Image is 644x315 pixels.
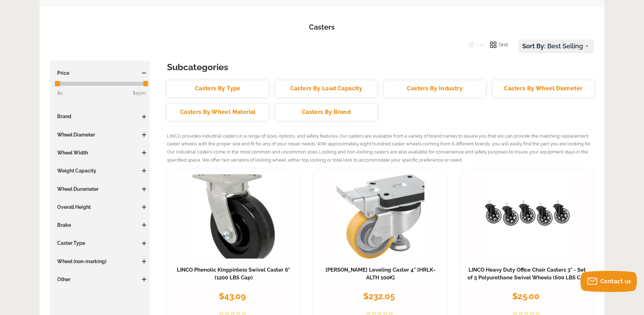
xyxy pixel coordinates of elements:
a: Casters By Wheel Material [167,104,268,121]
a: LINCO Heavy Duty Office Chair Casters 3" - Set of 5 Polyurethane Swivel Wheels (600 LBS Cap Combi... [467,267,587,289]
h3: Overall Height [54,204,146,211]
a: Casters By Load Capacity [275,80,377,97]
span: $1500 [133,89,146,97]
span: $25.00 [512,291,539,301]
h3: Caster Type [54,240,146,247]
h3: Wheel Diameter [54,131,146,138]
a: [PERSON_NAME] Leveling Caster 4" [HRLK-ALTH 100K] [326,267,435,281]
p: LINCO provides industrial casters in a range of sizes, options, and safety features. Our casters ... [167,132,594,164]
h3: Brake [54,222,146,229]
h3: Wheel Durometer [54,186,146,193]
h3: Subcategories [167,61,594,73]
a: Casters By Brand [275,104,377,121]
h3: Wheel Width [54,149,146,156]
a: Casters By Industry [384,80,485,97]
span: $0 [57,90,63,96]
span: Contact us [600,278,631,285]
span: $232.05 [363,291,395,301]
span: $43.09 [219,291,246,301]
h1: Casters [50,22,594,32]
h3: Price [54,69,146,77]
a: Casters By Type [167,80,268,97]
h3: Wheel (non-marking) [54,258,146,265]
button: List [463,40,485,50]
button: Grid [485,40,508,50]
a: Casters By Wheel Diameter [493,80,594,97]
h3: Other [54,276,146,283]
button: Contact us [580,271,637,292]
h3: Brand [54,113,146,120]
a: LINCO Phenolic Kingpinless Swivel Caster 6" (1200 LBS Cap) [177,267,290,281]
h3: Weight Capacity [54,167,146,174]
